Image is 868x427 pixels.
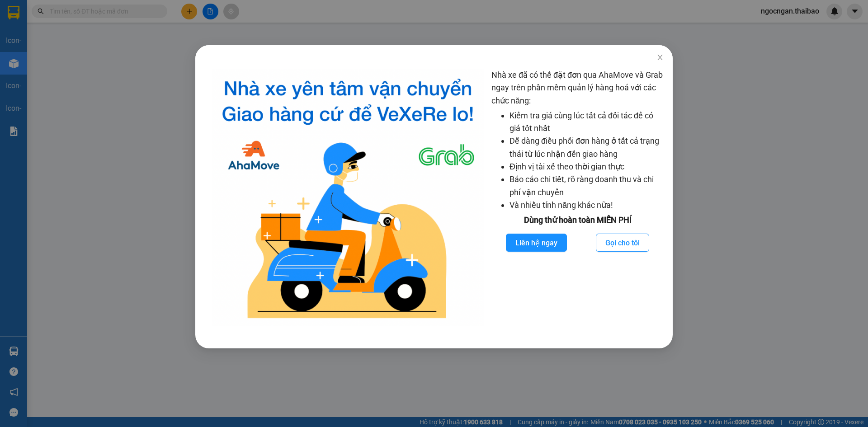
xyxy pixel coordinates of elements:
[656,54,664,61] span: close
[605,237,640,249] span: Gọi cho tôi
[509,135,664,160] li: Dễ dàng điều phối đơn hàng ở tất cả trạng thái từ lúc nhận đến giao hàng
[647,45,673,70] button: Close
[515,237,557,249] span: Liên hệ ngay
[509,160,664,173] li: Định vị tài xế theo thời gian thực
[212,69,484,326] img: logo
[596,234,649,252] button: Gọi cho tôi
[509,199,664,211] li: Và nhiều tính năng khác nữa!
[509,109,664,135] li: Kiểm tra giá cùng lúc tất cả đối tác để có giá tốt nhất
[509,173,664,199] li: Báo cáo chi tiết, rõ ràng doanh thu và chi phí vận chuyển
[506,234,567,252] button: Liên hệ ngay
[491,69,664,326] div: Nhà xe đã có thể đặt đơn qua AhaMove và Grab ngay trên phần mềm quản lý hàng hoá với các chức năng:
[491,214,664,226] div: Dùng thử hoàn toàn MIỄN PHÍ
